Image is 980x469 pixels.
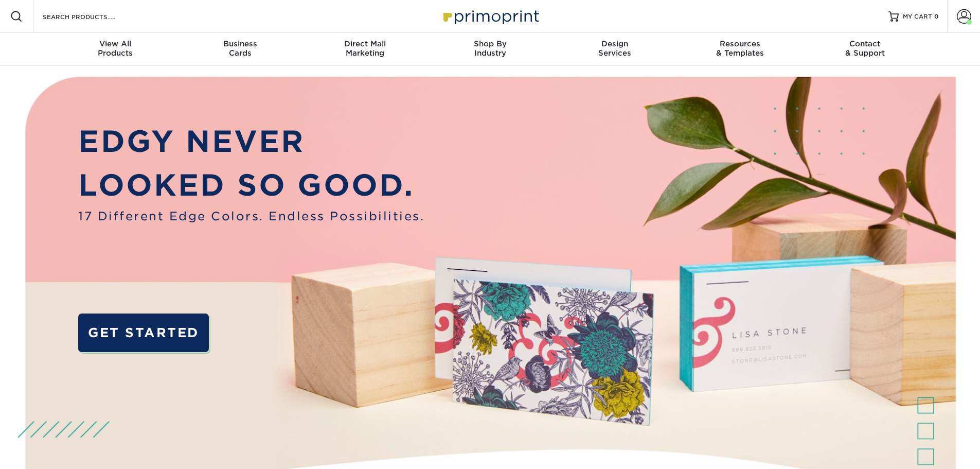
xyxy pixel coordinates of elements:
a: Contact& Support [803,33,928,66]
p: EDGY NEVER [78,119,424,164]
span: Business [177,39,302,48]
a: Shop ByIndustry [427,33,553,66]
span: View All [53,39,178,48]
span: 0 [934,13,939,20]
span: Shop By [427,39,553,48]
a: Direct MailMarketing [302,33,427,66]
div: Products [53,39,178,58]
span: 17 Different Edge Colors. Endless Possibilities. [78,207,424,225]
div: & Templates [678,39,803,58]
span: Contact [803,39,928,48]
a: DesignServices [553,33,678,66]
input: SEARCH PRODUCTS..... [42,10,142,23]
a: BusinessCards [177,33,302,66]
div: Cards [177,39,302,58]
span: Direct Mail [302,39,427,48]
a: View AllProducts [53,33,178,66]
div: Industry [427,39,553,58]
div: Marketing [302,39,427,58]
span: Design [553,39,678,48]
span: Resources [678,39,803,48]
img: Primoprint [439,5,542,27]
p: LOOKED SO GOOD. [78,163,424,207]
a: Resources& Templates [678,33,803,66]
a: GET STARTED [78,314,208,352]
div: & Support [803,39,928,58]
span: MY CART [903,12,932,21]
div: Services [553,39,678,58]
